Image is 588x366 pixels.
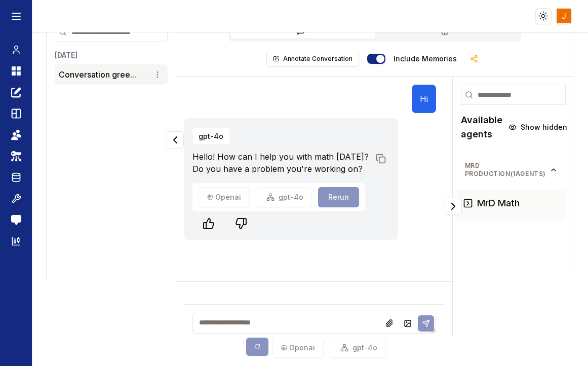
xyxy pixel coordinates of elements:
p: Hello! How can I help you with math [DATE]? Do you have a problem you're working on? [192,151,370,175]
img: ACg8ocLn0HdG8OQKtxxsAaZE6qWdtt8gvzqePZPR29Bq4TgEr-DTug=s96-c [557,9,571,23]
button: gpt-4o [192,128,229,144]
button: Collapse panel [445,198,462,215]
button: Conversation options [151,68,164,81]
h3: [DATE] [55,50,168,60]
button: MrD Production(1agents) [457,158,566,182]
button: Conversation gree... [59,68,136,81]
button: Include memories in the messages below [367,54,385,64]
span: Show hidden [521,122,567,132]
button: Show hidden [502,119,573,135]
img: feedback [11,215,21,225]
h3: MrD Math [477,196,520,210]
button: Collapse panel [167,131,184,149]
p: Hi [420,93,428,105]
h2: Available agents [461,113,502,141]
label: Include memories in the messages below [394,55,457,62]
span: MrD Production ( 1 agents) [465,162,550,178]
button: Annotate Conversation [266,51,359,67]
